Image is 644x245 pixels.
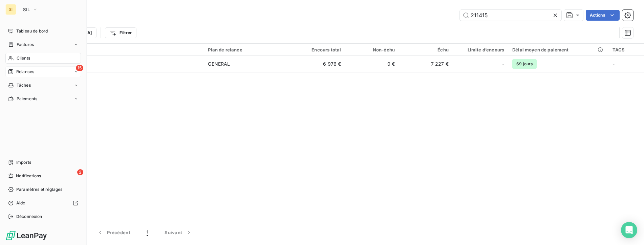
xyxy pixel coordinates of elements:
[17,42,34,48] span: Factures
[5,26,81,37] a: Tableau de bord
[208,47,287,52] div: Plan de relance
[613,47,640,52] div: TAGS
[16,159,31,165] span: Imports
[5,4,16,15] div: SI
[621,222,637,238] div: Open Intercom Messenger
[156,225,200,240] button: Suivant
[23,7,30,12] span: SIL
[512,47,604,52] div: Délai moyen de paiement
[5,198,81,208] a: Aide
[17,96,37,102] span: Paiements
[16,28,48,34] span: Tableau de bord
[105,27,136,38] button: Filtrer
[349,47,395,52] div: Non-échu
[460,10,561,21] input: Rechercher
[16,186,62,193] span: Paramètres et réglages
[5,80,81,91] a: Tâches
[502,61,504,67] span: -
[295,47,341,52] div: Encours total
[5,66,81,77] a: 15Relances
[613,61,615,67] span: -
[76,65,83,71] span: 15
[77,169,83,175] span: 2
[47,64,200,71] span: 211415
[5,53,81,64] a: Clients
[17,55,30,61] span: Clients
[345,56,399,72] td: 0 €
[208,61,230,67] div: GENERAL
[138,225,156,240] button: 1
[147,229,148,236] span: 1
[89,225,138,240] button: Précédent
[16,69,34,75] span: Relances
[16,200,25,206] span: Aide
[5,157,81,168] a: Imports
[5,39,81,50] a: Factures
[5,93,81,104] a: Paiements
[16,214,42,220] span: Déconnexion
[5,184,81,195] a: Paramètres et réglages
[512,59,537,69] span: 69 jours
[399,56,453,72] td: 7 227 €
[16,173,41,179] span: Notifications
[17,82,31,88] span: Tâches
[291,56,345,72] td: 6 976 €
[457,47,504,52] div: Limite d’encours
[403,47,449,52] div: Échu
[5,230,47,241] img: Logo LeanPay
[586,10,620,21] button: Actions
